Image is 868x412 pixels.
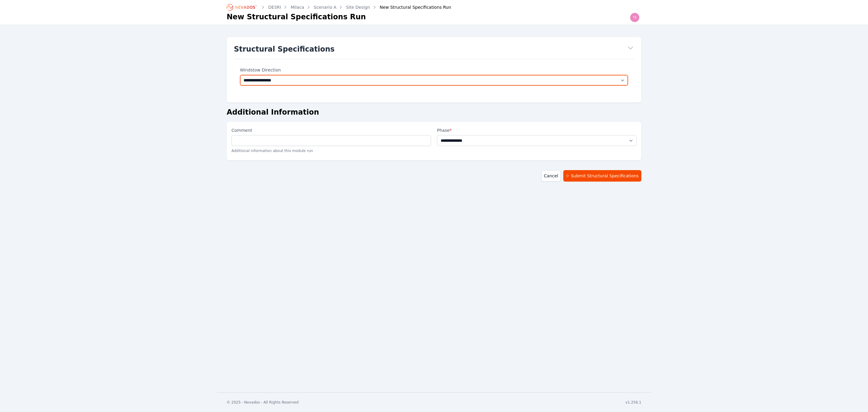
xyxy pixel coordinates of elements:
label: Windstow Direction [240,66,628,74]
nav: Breadcrumb [227,2,451,12]
a: Scenario A [314,4,336,10]
a: DESRI [268,4,281,10]
img: Ted Elliott [630,13,640,22]
h1: New Structural Specifications Run [227,12,366,22]
div: © 2025 - Nevados - All Rights Reserved [227,400,299,405]
button: Submit Structural Specifications [563,170,641,182]
p: Additional information about this module run [231,146,431,156]
a: Site Design [346,4,370,10]
a: Cancel [541,170,561,182]
h1: Structural Specifications [234,44,335,54]
div: v1.256.1 [625,400,641,405]
label: Phase [437,127,637,134]
a: Milaca [291,4,304,10]
label: Comment [231,127,431,135]
h2: Additional Information [227,107,641,117]
div: New Structural Specifications Run [371,4,451,10]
